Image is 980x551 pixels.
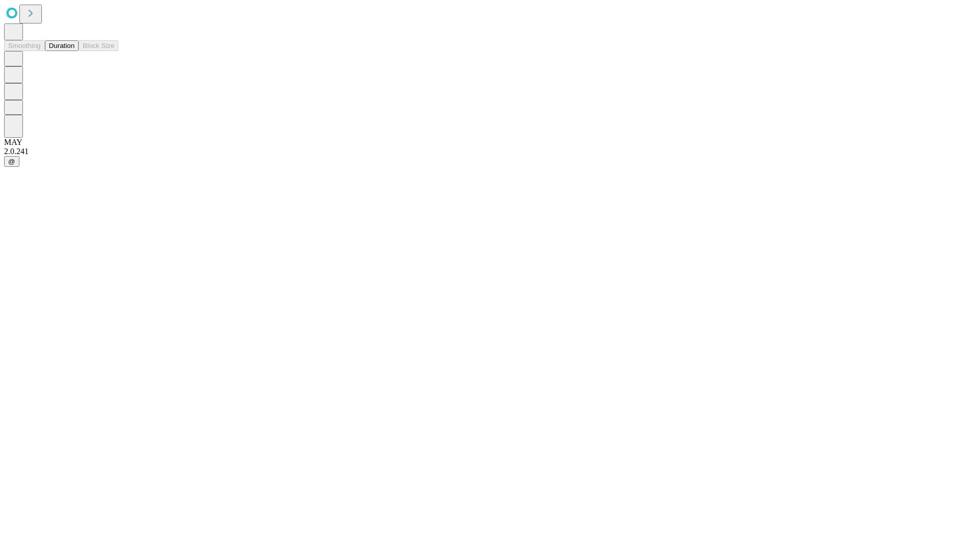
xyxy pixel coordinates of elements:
span: @ [8,158,15,165]
button: Smoothing [4,40,45,51]
button: @ [4,156,19,167]
button: Duration [45,40,79,51]
button: Block Size [79,40,118,51]
div: MAY [4,138,976,147]
div: 2.0.241 [4,147,976,156]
